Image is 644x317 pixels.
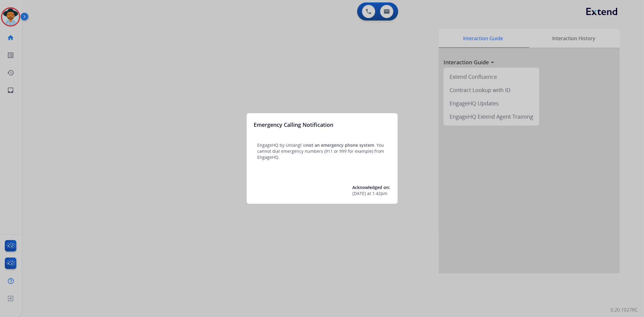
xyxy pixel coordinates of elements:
[353,191,366,197] span: [DATE]
[254,120,334,129] h3: Emergency Calling Notification
[610,306,638,313] p: 0.20.1027RC
[353,184,390,190] span: Acknowledged on:
[373,191,388,197] span: 1:42pm
[353,191,390,197] div: at
[306,142,374,148] span: not an emergency phone system
[258,142,387,160] p: EngageHQ by Untangl is . You cannot dial emergency numbers (911 or 999 for example) from EngageHQ.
